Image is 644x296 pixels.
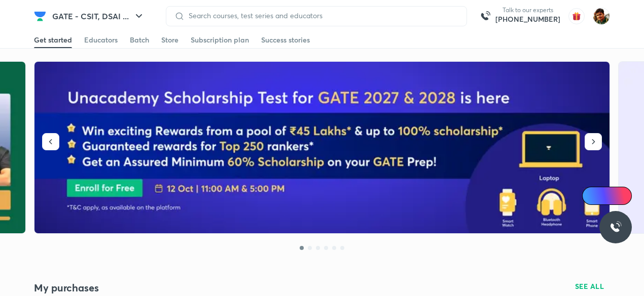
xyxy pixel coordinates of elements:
[261,35,310,45] div: Success stories
[161,35,178,45] div: Store
[588,192,596,200] img: Icon
[191,35,249,45] div: Subscription plan
[34,281,322,294] h4: My purchases
[593,8,610,25] img: SUVRO
[495,14,560,24] a: [PHONE_NUMBER]
[84,32,118,48] a: Educators
[261,32,310,48] a: Success stories
[569,278,611,294] button: SEE ALL
[130,35,149,45] div: Batch
[34,32,72,48] a: Get started
[46,6,151,26] button: GATE - CSIT, DSAI ...
[575,283,604,290] span: SEE ALL
[610,221,622,233] img: ttu
[34,35,72,45] div: Get started
[161,32,178,48] a: Store
[34,10,46,22] img: Company Logo
[568,8,585,24] img: avatar
[599,192,626,200] span: Ai Doubts
[185,12,458,20] input: Search courses, test series and educators
[582,187,632,205] a: Ai Doubts
[191,32,249,48] a: Subscription plan
[130,32,149,48] a: Batch
[84,35,118,45] div: Educators
[495,6,560,14] p: Talk to our experts
[475,6,495,26] img: call-us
